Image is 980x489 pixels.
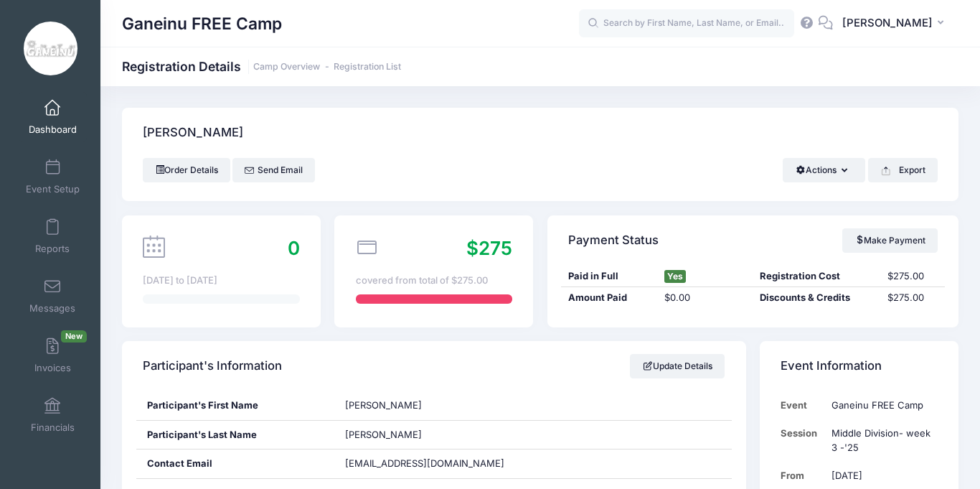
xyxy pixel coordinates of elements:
a: Update Details [630,354,725,378]
a: Messages [19,271,87,321]
h4: Participant's Information [143,346,282,387]
td: Ganeinu FREE Camp [824,391,938,419]
div: [DATE] to [DATE] [143,274,299,288]
div: Participant's First Name [136,391,335,420]
span: [PERSON_NAME] [842,15,933,31]
h1: Ganeinu FREE Camp [122,7,282,40]
span: Reports [35,243,70,255]
a: Camp Overview [253,62,320,73]
span: $275 [466,237,512,259]
a: Dashboard [19,92,87,142]
span: Messages [29,302,75,315]
a: Make Payment [842,228,938,253]
a: Reports [19,211,87,261]
div: $0.00 [657,291,753,305]
span: [EMAIL_ADDRESS][DOMAIN_NAME] [345,457,504,469]
td: Event [781,391,824,419]
a: Send Email [232,158,315,182]
a: Registration List [334,62,401,73]
button: Export [868,158,938,182]
div: Amount Paid [561,291,657,305]
span: [PERSON_NAME] [345,429,422,440]
input: Search by First Name, Last Name, or Email... [579,9,794,38]
span: Event Setup [26,183,80,195]
h4: [PERSON_NAME] [143,113,243,154]
a: InvoicesNew [19,330,87,381]
div: Discounts & Credits [753,291,880,305]
span: [PERSON_NAME] [345,399,422,411]
td: Middle Division- week 3 -'25 [824,419,938,462]
span: Invoices [34,362,71,374]
h1: Registration Details [122,59,401,74]
a: Financials [19,390,87,440]
h4: Payment Status [568,220,659,261]
span: Financials [31,422,75,434]
div: Paid in Full [561,269,657,284]
span: Dashboard [29,124,77,136]
a: Order Details [143,158,230,182]
div: $275.00 [880,291,944,305]
div: covered from total of $275.00 [356,274,512,288]
h4: Event Information [781,346,882,387]
div: Contact Email [136,450,335,478]
div: Participant's Last Name [136,421,335,450]
span: Yes [664,270,686,283]
button: Actions [783,158,865,182]
button: [PERSON_NAME] [833,7,958,40]
span: 0 [288,237,300,259]
a: Event Setup [19,152,87,202]
td: Session [781,419,824,462]
span: New [61,330,87,343]
div: $275.00 [880,269,944,284]
img: Ganeinu FREE Camp [24,22,77,75]
div: Registration Cost [753,269,880,284]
